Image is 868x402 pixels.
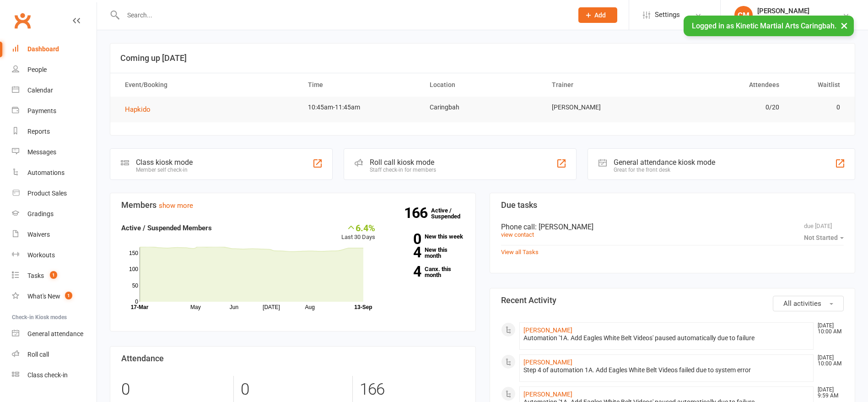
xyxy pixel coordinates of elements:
[404,206,431,220] strong: 166
[389,266,464,278] a: 4Canx. this month
[27,87,53,94] div: Calendar
[655,5,680,25] span: Settings
[300,73,421,97] th: Time
[117,73,300,97] th: Event/Booking
[421,73,543,97] th: Location
[121,201,464,210] h3: Members
[813,323,843,335] time: [DATE] 10:00 AM
[813,355,843,367] time: [DATE] 10:00 AM
[501,223,844,231] div: Phone call
[12,80,97,101] a: Calendar
[12,163,97,183] a: Automations
[27,169,65,176] div: Automations
[389,245,421,259] strong: 4
[370,167,436,173] div: Staff check-in for members
[614,158,715,167] div: General attendance kiosk mode
[12,39,97,60] a: Dashboard
[27,272,44,279] div: Tasks
[773,296,844,311] button: All activities
[341,223,375,233] div: 6.4%
[787,97,848,118] td: 0
[12,121,97,142] a: Reports
[501,249,539,255] a: View all Tasks
[523,326,572,334] a: [PERSON_NAME]
[389,247,464,259] a: 4New this month
[12,344,97,365] a: Roll call
[12,142,97,163] a: Messages
[27,190,67,197] div: Product Sales
[523,366,810,374] div: Step 4 of automation 1A. Add Eagles White Belt Videos failed due to system error
[65,292,72,299] span: 1
[300,97,421,118] td: 10:45am-11:45am
[12,60,97,80] a: People
[12,183,97,204] a: Product Sales
[389,234,464,239] a: 0New this week
[125,105,151,114] span: Hapkido
[11,9,34,32] a: Clubworx
[120,54,845,63] h3: Coming up [DATE]
[523,391,572,398] a: [PERSON_NAME]
[501,296,844,305] h3: Recent Activity
[159,201,193,210] a: show more
[121,224,212,232] strong: Active / Suspended Members
[578,7,617,23] button: Add
[12,204,97,224] a: Gradings
[421,97,543,118] td: Caringbah
[125,104,157,115] button: Hapkido
[544,97,665,118] td: [PERSON_NAME]
[614,167,715,173] div: Great for the front desk
[121,354,464,363] h3: Attendance
[27,251,55,259] div: Workouts
[523,359,572,366] a: [PERSON_NAME]
[544,73,665,97] th: Trainer
[813,387,843,399] time: [DATE] 9:59 AM
[501,201,844,210] h3: Due tasks
[27,128,50,135] div: Reports
[757,15,842,23] div: Kinetic Martial Arts Caringbah
[27,107,56,114] div: Payments
[12,101,97,121] a: Payments
[787,73,848,97] th: Waitlist
[783,299,821,308] span: All activities
[12,324,97,344] a: General attendance kiosk mode
[594,11,606,19] span: Add
[12,365,97,386] a: Class kiosk mode
[665,97,787,118] td: 0/20
[665,73,787,97] th: Attendees
[27,351,49,358] div: Roll call
[27,45,59,53] div: Dashboard
[535,223,593,231] span: : [PERSON_NAME]
[27,293,60,300] div: What's New
[27,231,50,238] div: Waivers
[12,224,97,245] a: Waivers
[27,371,68,379] div: Class check-in
[27,210,54,217] div: Gradings
[836,16,852,35] button: ×
[27,66,47,73] div: People
[136,158,193,167] div: Class kiosk mode
[50,271,57,279] span: 1
[12,245,97,266] a: Workouts
[501,231,534,238] a: view contact
[27,148,56,156] div: Messages
[389,265,421,278] strong: 4
[12,266,97,286] a: Tasks 1
[136,167,193,173] div: Member self check-in
[12,286,97,307] a: What's New1
[389,232,421,246] strong: 0
[757,7,842,15] div: [PERSON_NAME]
[120,9,566,22] input: Search...
[431,201,471,226] a: 166Active / Suspended
[27,330,83,337] div: General attendance
[523,334,810,342] div: Automation '1A. Add Eagles White Belt Videos' paused automatically due to failure
[734,6,753,24] div: CM
[692,22,836,30] span: Logged in as Kinetic Martial Arts Caringbah.
[341,223,375,242] div: Last 30 Days
[370,158,436,167] div: Roll call kiosk mode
